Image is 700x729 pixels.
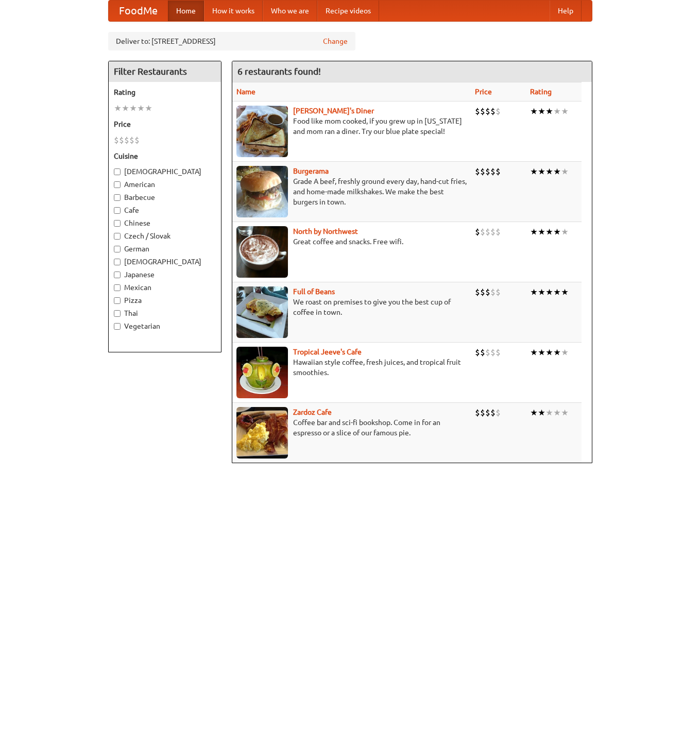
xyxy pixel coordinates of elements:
[236,297,467,317] p: We roast on premises to give you the best cup of coffee in town.
[137,103,145,114] li: ★
[293,348,362,356] a: Tropical Jeeve's Cafe
[530,286,538,298] li: ★
[538,407,545,418] li: ★
[114,297,121,304] input: Pizza
[114,231,216,241] label: Czech / Slovak
[496,286,501,298] li: $
[323,36,348,46] a: Change
[236,357,467,378] p: Hawaiian style coffee, fresh juices, and tropical fruit smoothies.
[168,1,204,21] a: Home
[475,286,480,298] li: $
[114,192,216,202] label: Barbecue
[114,269,216,280] label: Japanese
[114,179,216,190] label: American
[545,106,553,117] li: ★
[317,1,379,21] a: Recipe videos
[550,1,582,21] a: Help
[553,347,561,358] li: ★
[480,106,485,117] li: $
[236,88,255,96] a: Name
[538,106,545,117] li: ★
[114,87,216,97] h5: Rating
[293,167,329,175] a: Burgerama
[561,286,569,298] li: ★
[114,272,121,278] input: Japanese
[236,166,288,217] img: burgerama.jpg
[114,168,121,175] input: [DEMOGRAPHIC_DATA]
[263,1,317,21] a: Who we are
[114,284,121,291] input: Mexican
[475,407,480,418] li: $
[475,88,492,96] a: Price
[475,347,480,358] li: $
[114,308,216,318] label: Thai
[293,408,332,416] a: Zardoz Cafe
[114,220,121,227] input: Chinese
[114,321,216,331] label: Vegetarian
[114,151,216,161] h5: Cuisine
[480,226,485,238] li: $
[293,227,358,235] a: North by Northwest
[124,134,129,146] li: $
[109,1,168,21] a: FoodMe
[553,286,561,298] li: ★
[293,107,374,115] a: [PERSON_NAME]'s Diner
[480,166,485,177] li: $
[530,226,538,238] li: ★
[553,106,561,117] li: ★
[490,226,496,238] li: $
[134,134,140,146] li: $
[561,407,569,418] li: ★
[114,257,216,267] label: [DEMOGRAPHIC_DATA]
[236,106,288,157] img: sallys.jpg
[475,106,480,117] li: $
[530,106,538,117] li: ★
[538,226,545,238] li: ★
[496,106,501,117] li: $
[545,286,553,298] li: ★
[530,347,538,358] li: ★
[561,106,569,117] li: ★
[114,119,216,129] h5: Price
[114,207,121,214] input: Cafe
[236,407,288,459] img: zardoz.jpg
[236,286,288,338] img: beans.jpg
[490,106,496,117] li: $
[293,287,335,296] a: Full of Beans
[485,286,490,298] li: $
[480,286,485,298] li: $
[553,166,561,177] li: ★
[553,407,561,418] li: ★
[114,282,216,293] label: Mexican
[530,166,538,177] li: ★
[204,1,263,21] a: How it works
[490,286,496,298] li: $
[122,103,129,114] li: ★
[475,166,480,177] li: $
[530,88,552,96] a: Rating
[485,106,490,117] li: $
[129,134,134,146] li: $
[561,226,569,238] li: ★
[129,103,137,114] li: ★
[114,205,216,215] label: Cafe
[538,347,545,358] li: ★
[236,347,288,398] img: jeeves.jpg
[485,347,490,358] li: $
[114,244,216,254] label: German
[114,103,122,114] li: ★
[490,166,496,177] li: $
[236,417,467,438] p: Coffee bar and sci-fi bookshop. Come in for an espresso or a slice of our famous pie.
[114,233,121,240] input: Czech / Slovak
[475,226,480,238] li: $
[530,407,538,418] li: ★
[545,347,553,358] li: ★
[108,32,355,50] div: Deliver to: [STREET_ADDRESS]
[109,61,221,82] h4: Filter Restaurants
[237,66,321,76] ng-pluralize: 6 restaurants found!
[119,134,124,146] li: $
[490,407,496,418] li: $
